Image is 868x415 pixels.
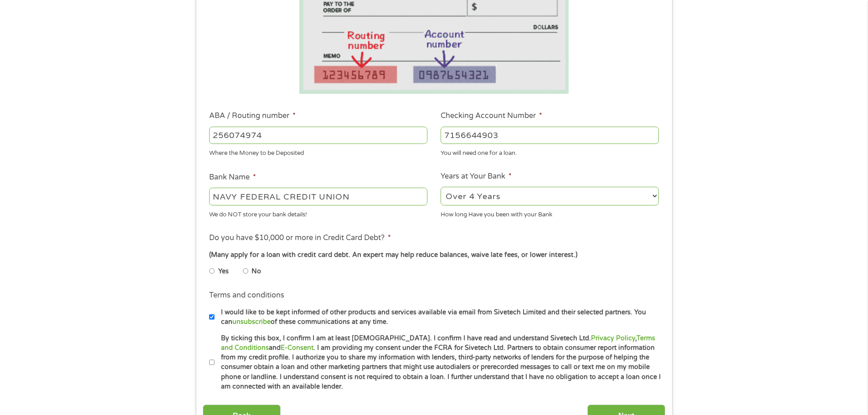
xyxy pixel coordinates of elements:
[209,127,427,144] input: 263177916
[215,333,662,392] label: By ticking this box, I confirm I am at least [DEMOGRAPHIC_DATA]. I confirm I have read and unders...
[209,291,284,300] label: Terms and conditions
[221,334,655,352] a: Terms and Conditions
[232,318,271,326] a: unsubscribe
[209,146,427,158] div: Where the Money to be Deposited
[209,173,256,182] label: Bank Name
[441,127,659,144] input: 345634636
[441,111,542,121] label: Checking Account Number
[209,207,427,219] div: We do NOT store your bank details!
[215,307,662,327] label: I would like to be kept informed of other products and services available via email from Sivetech...
[441,172,512,181] label: Years at Your Bank
[441,207,659,219] div: How long Have you been with your Bank
[209,250,658,260] div: (Many apply for a loan with credit card debt. An expert may help reduce balances, waive late fees...
[281,344,313,352] a: E-Consent
[209,111,296,121] label: ABA / Routing number
[218,266,229,277] label: Yes
[441,146,659,158] div: You will need one for a loan.
[252,266,261,277] label: No
[591,334,635,342] a: Privacy Policy
[209,233,391,243] label: Do you have $10,000 or more in Credit Card Debt?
